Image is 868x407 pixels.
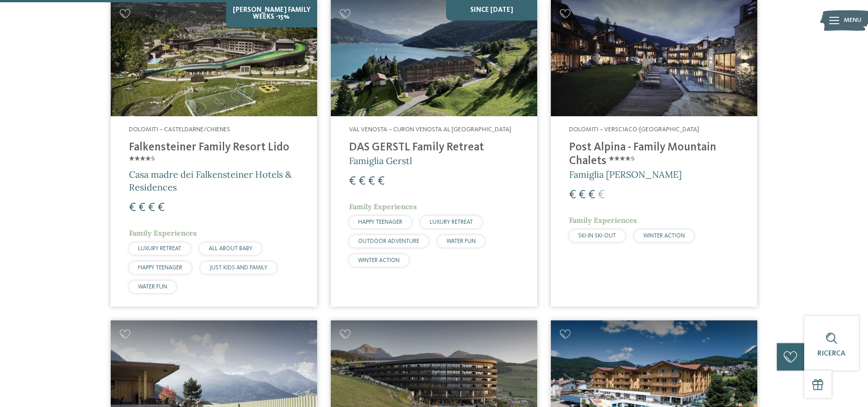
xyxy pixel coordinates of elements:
h4: Post Alpina - Family Mountain Chalets ****ˢ [569,141,739,168]
span: WATER FUN [447,238,476,244]
span: WINTER ACTION [358,258,400,263]
span: WINTER ACTION [643,233,685,239]
span: € [588,189,595,201]
h4: Falkensteiner Family Resort Lido ****ˢ [129,141,299,168]
span: SKI-IN SKI-OUT [578,233,616,239]
h4: DAS GERSTL Family Retreat [349,141,519,155]
span: WATER FUN [138,284,167,290]
span: ALL ABOUT BABY [209,246,252,252]
span: HAPPY TEENAGER [138,265,182,271]
span: Famiglia Gerstl [349,155,412,166]
span: Family Experiences [349,202,417,211]
span: HAPPY TEENAGER [358,219,402,225]
span: OUTDOOR ADVENTURE [358,238,419,244]
span: Val Venosta – Curon Venosta al [GEOGRAPHIC_DATA] [349,126,511,133]
span: € [129,202,136,214]
span: LUXURY RETREAT [138,246,181,252]
span: Casa madre dei Falkensteiner Hotels & Residences [129,169,292,193]
span: € [139,202,145,214]
span: € [359,175,365,187]
span: Dolomiti – Versciaco-[GEOGRAPHIC_DATA] [569,126,699,133]
span: € [598,189,605,201]
span: Dolomiti – Casteldarne/Chienes [129,126,230,133]
span: Family Experiences [569,216,637,225]
span: € [368,175,375,187]
span: € [158,202,164,214]
span: € [579,189,586,201]
span: Famiglia [PERSON_NAME] [569,169,682,180]
span: € [378,175,385,187]
span: LUXURY RETREAT [430,219,473,225]
span: € [349,175,356,187]
span: € [148,202,155,214]
span: JUST KIDS AND FAMILY [210,265,267,271]
span: € [569,189,576,201]
span: Family Experiences [129,228,197,237]
span: Ricerca [817,350,846,357]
